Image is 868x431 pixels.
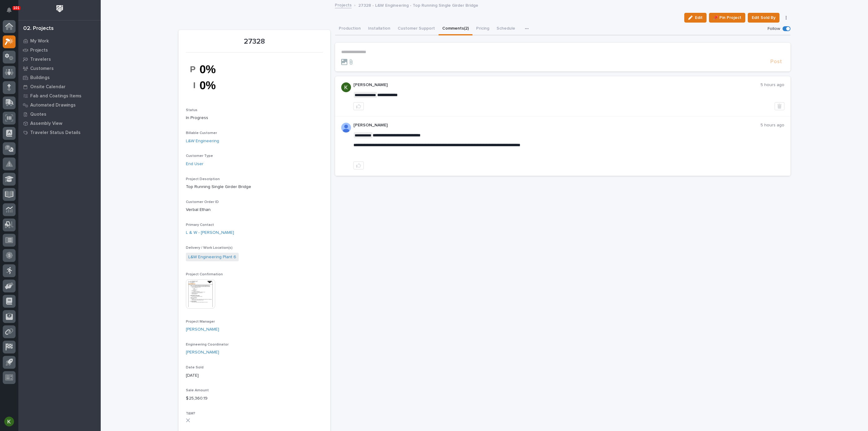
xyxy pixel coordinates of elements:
[472,23,493,35] button: Pricing
[186,177,220,181] span: Project Description
[186,161,204,167] a: End User
[18,128,101,137] a: Traveler Status Details
[335,23,364,35] button: Production
[30,130,81,136] p: Traveler Status Details
[364,23,394,35] button: Installation
[30,112,46,117] p: Quotes
[186,200,219,204] span: Customer Order ID
[186,320,215,324] span: Project Manager
[768,26,780,31] p: Follow
[186,108,197,112] span: Status
[3,415,16,428] button: users-avatar
[186,154,213,158] span: Customer Type
[358,2,478,8] p: 27328 - L&W Engineering - Top Running Single Girder Bridge
[186,223,214,227] span: Primary Contact
[30,38,49,44] p: My Work
[186,138,219,144] a: L&W Engineering
[13,6,20,10] p: 101
[709,13,745,23] button: 📌 Pin Project
[30,103,76,108] p: Automated Drawings
[23,25,54,32] div: 02. Projects
[353,102,364,110] button: like this post
[18,119,101,128] a: Assembly View
[8,7,16,17] div: Notifications101
[30,121,62,126] p: Assembly View
[186,395,323,402] p: $ 25,360.19
[18,73,101,82] a: Buildings
[186,366,204,369] span: Date Sold
[18,64,101,73] a: Customers
[186,273,223,276] span: Project Confirmation
[695,15,703,20] span: Edit
[761,82,784,88] p: 5 hours ago
[186,131,217,135] span: Billable Customer
[341,123,351,132] img: AOh14GjSnsZhInYMAl2VIng-st1Md8In0uqDMk7tOoQNx6CrVl7ct0jB5IZFYVrQT5QA0cOuF6lsKrjh3sjyefAjBh-eRxfSk...
[186,207,323,213] p: Verbal Ethan
[186,389,209,392] span: Sale Amount
[684,13,707,23] button: Edit
[186,56,232,98] img: vWegTVyyKzT098m8tpNCvG4JFVC2rMCSprSp1cu8PR4
[493,23,519,35] button: Schedule
[439,23,472,35] button: Comments (2)
[335,1,352,8] a: Projects
[394,23,439,35] button: Customer Support
[775,102,784,110] button: Delete post
[18,91,101,100] a: Fab and Coatings Items
[18,100,101,110] a: Automated Drawings
[186,115,323,121] p: In Progress
[748,13,779,23] button: Edit Sold By
[3,4,16,16] button: Notifications
[770,58,782,65] span: Post
[768,58,784,65] button: Post
[353,161,364,169] button: like this post
[186,184,323,190] p: Top Running Single Girder Bridge
[30,57,51,62] p: Travelers
[186,37,323,46] p: 27328
[761,123,784,128] p: 5 hours ago
[186,246,233,250] span: Delivery / Work Location(s)
[186,412,195,415] span: T&M?
[713,14,741,21] span: 📌 Pin Project
[18,110,101,119] a: Quotes
[30,66,54,71] p: Customers
[353,123,761,128] p: [PERSON_NAME]
[186,343,229,346] span: Engineering Coordinator
[54,3,65,14] img: Workspace Logo
[30,93,81,99] p: Fab and Coatings Items
[30,75,50,81] p: Buildings
[186,372,323,379] p: [DATE]
[186,230,234,236] a: L & W - [PERSON_NAME]
[186,326,219,333] a: [PERSON_NAME]
[18,55,101,64] a: Travelers
[18,45,101,55] a: Projects
[30,48,48,53] p: Projects
[186,349,219,356] a: [PERSON_NAME]
[18,36,101,45] a: My Work
[353,82,761,88] p: [PERSON_NAME]
[18,82,101,91] a: Onsite Calendar
[752,14,776,21] span: Edit Sold By
[188,254,236,260] a: L&W Engineering Plant 6
[341,82,351,92] img: ACg8ocJ82m_yTv-Z4hb_fCauuLRC_sS2187g2m0EbYV5PNiMLtn0JYTq=s96-c
[30,84,66,90] p: Onsite Calendar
